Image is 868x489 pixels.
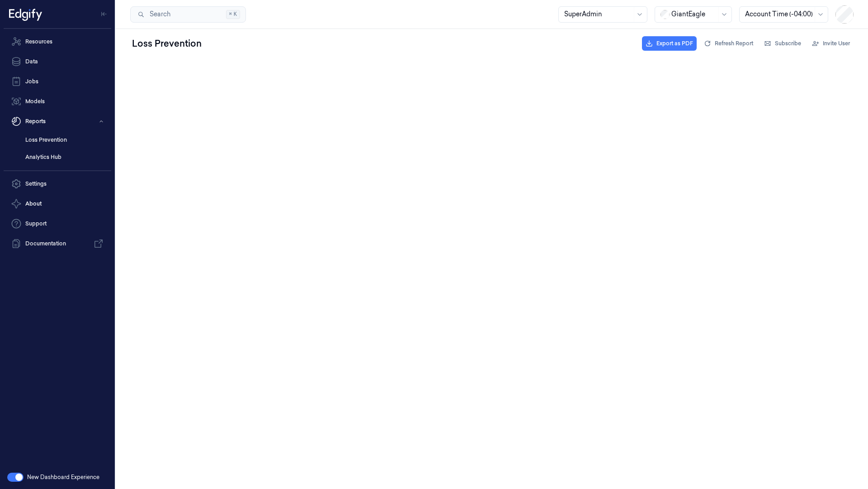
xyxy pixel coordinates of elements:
[808,36,854,51] button: Invite User
[656,39,693,48] span: Export as PDF
[130,35,203,52] div: Loss Prevention
[715,39,753,48] span: Refresh Report
[130,6,246,23] button: Search⌘K
[4,53,111,71] a: Data
[4,112,111,130] button: Reports
[4,92,111,110] a: Models
[760,36,805,51] button: Subscribe
[4,195,111,213] button: About
[4,215,111,233] a: Support
[700,36,757,51] button: Refresh Report
[4,72,111,91] a: Jobs
[775,39,801,48] span: Subscribe
[4,235,111,253] a: Documentation
[18,132,111,148] a: Loss Prevention
[146,10,170,19] span: Search
[823,39,850,48] span: Invite User
[4,33,111,51] a: Resources
[18,149,111,165] a: Analytics Hub
[642,36,697,51] button: Export as PDF
[4,175,111,193] a: Settings
[97,7,111,21] button: Toggle Navigation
